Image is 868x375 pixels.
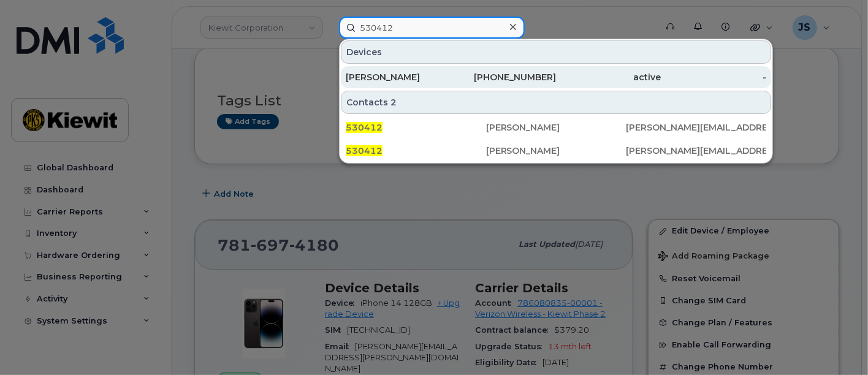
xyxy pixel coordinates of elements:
[341,116,771,138] a: 530412[PERSON_NAME][PERSON_NAME][EMAIL_ADDRESS][PERSON_NAME][PERSON_NAME][DOMAIN_NAME]
[346,145,383,156] span: 530412
[451,71,557,83] div: [PHONE_NUMBER]
[339,17,525,39] input: Find something...
[815,322,859,366] iframe: Messenger Launcher
[661,71,767,83] div: -
[341,40,771,64] div: Devices
[341,66,771,88] a: [PERSON_NAME][PHONE_NUMBER]active-
[346,71,451,83] div: [PERSON_NAME]
[486,121,626,134] div: [PERSON_NAME]
[626,145,766,157] div: [PERSON_NAME][EMAIL_ADDRESS][PERSON_NAME][PERSON_NAME][DOMAIN_NAME]
[341,140,771,162] a: 530412[PERSON_NAME][PERSON_NAME][EMAIL_ADDRESS][PERSON_NAME][PERSON_NAME][DOMAIN_NAME]
[556,71,661,83] div: active
[390,96,397,108] span: 2
[341,91,771,114] div: Contacts
[486,145,626,157] div: [PERSON_NAME]
[346,122,383,133] span: 530412
[626,121,766,134] div: [PERSON_NAME][EMAIL_ADDRESS][PERSON_NAME][PERSON_NAME][DOMAIN_NAME]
